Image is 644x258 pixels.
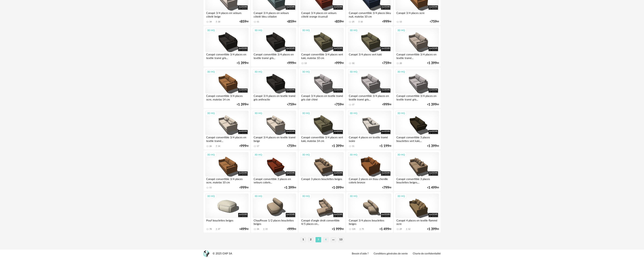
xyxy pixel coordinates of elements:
[299,26,345,67] a: 3D HQ Canapé convertible 3/4 places vert kaki, matelas 10 cm 13 €99900
[253,28,264,33] div: 3D HQ
[395,93,439,101] div: Canapé convertible 3/4 places en textile tramé gris...
[396,194,407,199] div: 3D HQ
[395,52,439,60] div: Canapé convertible 3/4 places en textile tramé...
[381,228,389,230] span: 1 499
[209,145,212,148] div: 26
[300,152,311,157] div: 3D HQ
[288,145,294,147] span: 759
[241,145,246,147] span: 999
[304,62,307,65] div: 13
[336,103,341,106] span: 759
[381,145,389,147] span: 1 199
[395,177,439,184] div: Canapé convertible 3 places bouclettes beiges,...
[333,145,341,147] span: 1 399
[205,69,216,74] div: 3D HQ
[360,21,363,23] div: 10
[218,145,220,148] div: 14
[240,20,249,23] div: € 00
[204,250,209,257] img: OXP
[395,11,439,18] div: Canapé 3/4 places ocre
[265,228,268,230] div: 15
[287,145,296,147] div: € 00
[348,194,359,199] div: 3D HQ
[238,62,246,64] span: 1 399
[332,186,344,189] div: € 00
[300,28,311,33] div: 3D HQ
[253,69,264,74] div: 3D HQ
[396,111,407,116] div: 3D HQ
[346,192,393,233] a: 3D HQ Canapé 3/4 places bouclettes beiges 135 Download icon 75 €1 49900
[395,135,439,142] div: Canapé convertible 3 places bouclettes vert kaki,...
[300,177,344,184] div: Canapé 3 places bouclettes beiges
[299,67,345,108] a: 3D HQ Canapé 3/4 places en textile tramé gris clair chiné €75900
[241,228,246,230] span: 499
[428,62,437,64] span: 1 399
[413,252,441,256] a: Charte de confidentialité
[299,150,345,191] a: 3D HQ Canapé 3 places bouclettes beiges €1 09900
[430,20,439,23] div: € 00
[300,237,306,242] li: 1
[332,228,344,230] div: € 00
[335,20,344,23] div: € 00
[346,67,393,108] a: 3D HQ Canapé convertible 3/4 places en textile tramé gris... 17 €99900
[209,186,212,189] div: 11
[428,228,437,230] span: 1 399
[204,150,250,191] a: 3D HQ Canapé convertible 3/4 places ocre, matelas 10 cm 11 €99900
[287,103,296,106] div: € 00
[427,62,439,64] div: € 00
[240,186,249,189] div: € 00
[352,145,354,148] div: 11
[287,228,296,230] div: € 00
[288,62,294,64] span: 999
[287,20,296,23] div: € 00
[394,26,440,67] a: 3D HQ Canapé convertible 3/4 places en textile tramé... 20 €1 39900
[428,186,437,189] span: 1 499
[427,145,439,147] div: € 00
[308,237,314,242] li: 2
[300,111,311,116] div: 3D HQ
[205,194,216,199] div: 3D HQ
[338,237,344,242] li: 13
[382,186,391,189] div: € 00
[400,21,402,23] div: 13
[204,26,250,67] a: 3D HQ Canapé convertible 3/4 places en textile tramé gris... €1 39900
[380,228,391,230] div: € 00
[383,20,389,23] span: 999
[336,20,341,23] span: 859
[332,145,344,147] div: € 00
[428,103,437,106] span: 1 399
[209,21,212,23] div: 34
[299,109,345,150] a: 3D HQ Canapé convertible 3/4 places vert kaki, matelas 14 cm €1 39900
[346,26,393,67] a: 3D HQ Canapé 3/4 places vert kaki 10 €75900
[427,228,439,230] div: € 00
[348,28,359,33] div: 3D HQ
[394,109,440,150] a: 3D HQ Canapé convertible 3 places bouclettes vert kaki,... €1 39900
[396,69,407,74] div: 3D HQ
[251,150,298,191] a: 3D HQ Canapé convertible 3 places en velours coloris... €1 39900
[400,62,402,65] div: 20
[352,62,354,65] div: 10
[209,228,212,230] div: 78
[205,152,216,157] div: 3D HQ
[352,21,354,23] div: 25
[240,145,249,147] div: € 00
[348,152,359,157] div: 3D HQ
[348,111,359,116] div: 3D HQ
[205,11,249,18] div: Canapé 3/4 places en velours côtelé beige
[257,21,259,23] div: 11
[323,237,329,242] li: 4
[316,237,321,242] li: 3
[346,150,393,191] a: 3D HQ Canapé 2 places en tissu chenille coloris bronze €79900
[288,228,294,230] span: 999
[300,52,344,60] div: Canapé convertible 3/4 places vert kaki, matelas 10 cm
[253,177,296,184] div: Canapé convertible 3 places en velours coloris...
[362,228,364,230] div: 75
[359,228,362,231] span: Download icon
[262,228,265,231] span: Download icon
[288,103,294,106] span: 759
[394,192,440,233] a: 3D HQ Canapé 4 places en textile flammé ocre 29 Download icon 12 €1 39900
[284,186,296,189] div: € 00
[335,103,344,106] div: € 00
[253,52,296,60] div: Canapé convertible 3/4 places en textile tramé gris...
[300,135,344,142] div: Canapé convertible 3/4 places vert kaki, matelas 14 cm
